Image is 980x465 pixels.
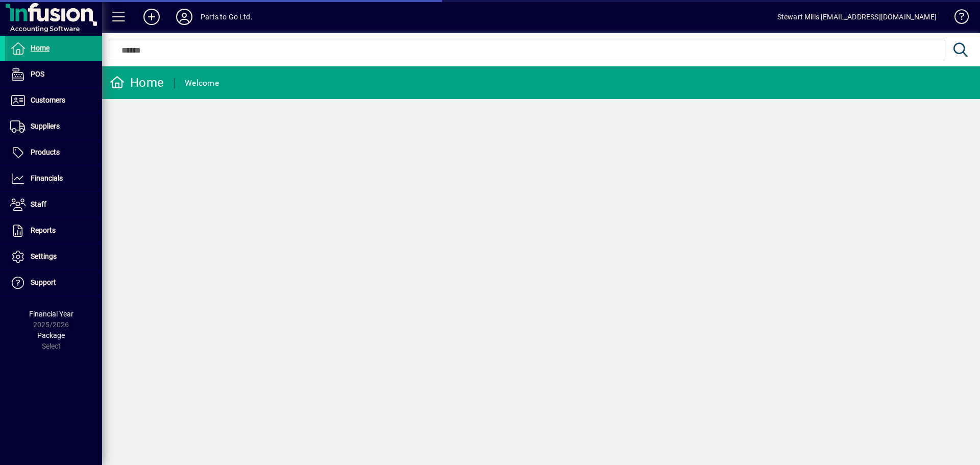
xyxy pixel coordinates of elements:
[31,96,65,104] span: Customers
[5,218,102,243] a: Reports
[5,62,102,87] a: POS
[947,2,967,35] a: Knowledge Base
[110,75,164,91] div: Home
[31,200,46,208] span: Staff
[135,8,168,26] button: Add
[5,270,102,296] a: Support
[201,9,253,25] div: Parts to Go Ltd.
[31,226,56,234] span: Reports
[5,88,102,113] a: Customers
[5,192,102,217] a: Staff
[31,252,57,260] span: Settings
[168,8,201,26] button: Profile
[5,244,102,270] a: Settings
[31,148,60,156] span: Products
[31,44,50,52] span: Home
[5,140,102,165] a: Products
[37,331,65,339] span: Package
[31,70,44,78] span: POS
[31,174,63,182] span: Financials
[31,122,60,130] span: Suppliers
[29,310,73,318] span: Financial Year
[5,166,102,191] a: Financials
[31,278,56,286] span: Support
[777,9,937,25] div: Stewart Mills [EMAIL_ADDRESS][DOMAIN_NAME]
[185,75,219,91] div: Welcome
[5,114,102,139] a: Suppliers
